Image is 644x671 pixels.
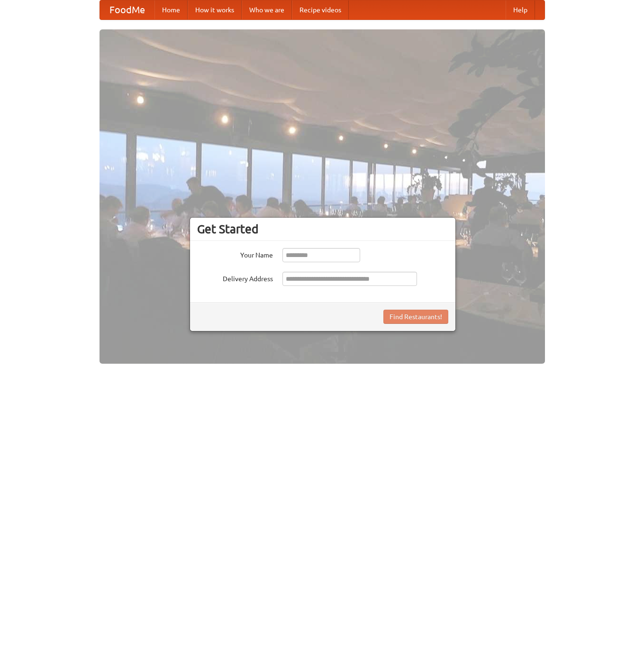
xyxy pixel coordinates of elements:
[292,0,349,19] a: Recipe videos
[242,0,292,19] a: Who we are
[100,0,154,19] a: FoodMe
[197,248,273,260] label: Your Name
[197,272,273,284] label: Delivery Address
[383,310,448,324] button: Find Restaurants!
[154,0,188,19] a: Home
[188,0,242,19] a: How it works
[197,222,448,236] h3: Get Started
[506,0,535,19] a: Help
